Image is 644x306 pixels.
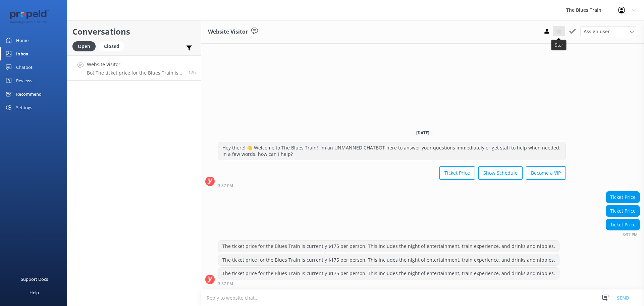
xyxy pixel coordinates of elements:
[16,74,32,87] div: Reviews
[218,142,566,160] div: Hey there! 👋 Welcome to The Blues Train! I'm an UNMANNED CHATBOT here to answer your questions im...
[99,42,128,50] a: Closed
[584,28,610,35] span: Assign user
[16,101,32,114] div: Settings
[16,60,33,74] div: Chatbot
[99,41,124,51] div: Closed
[72,42,99,50] a: Open
[67,55,201,81] a: Website VisitorBot:The ticket price for the Blues Train is currently $175 per person. This includ...
[218,241,559,252] div: The ticket price for the Blues Train is currently $175 per person. This includes the night of ent...
[16,87,42,101] div: Recommend
[87,70,183,76] p: Bot: The ticket price for the Blues Train is currently $175 per person. This includes the night o...
[10,10,49,24] img: 12-1677471078.png
[16,34,29,47] div: Home
[606,205,640,217] div: Ticket Price
[478,166,523,180] button: Show Schedule
[623,233,638,237] strong: 3:37 PM
[218,282,233,286] strong: 3:37 PM
[218,254,559,266] div: The ticket price for the Blues Train is currently $175 per person. This includes the night of ent...
[72,41,96,51] div: Open
[16,47,29,60] div: Inbox
[218,281,559,286] div: 03:37pm 19-Aug-2025 (UTC +10:00) Australia/Sydney
[606,232,640,237] div: 03:37pm 19-Aug-2025 (UTC +10:00) Australia/Sydney
[412,130,433,136] span: [DATE]
[208,28,248,36] h3: Website Visitor
[606,191,640,203] div: Ticket Price
[189,70,196,75] span: 03:37pm 19-Aug-2025 (UTC +10:00) Australia/Sydney
[526,166,566,180] button: Become a VIP
[87,61,183,68] h4: Website Visitor
[439,166,475,180] button: Ticket Price
[218,183,566,188] div: 03:37pm 19-Aug-2025 (UTC +10:00) Australia/Sydney
[30,286,39,299] div: Help
[21,272,48,286] div: Support Docs
[606,219,640,230] div: Ticket Price
[218,184,233,188] strong: 3:37 PM
[72,25,196,38] h2: Conversations
[218,268,559,279] div: The ticket price for the Blues Train is currently $175 per person. This includes the night of ent...
[580,26,637,37] div: Assign User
